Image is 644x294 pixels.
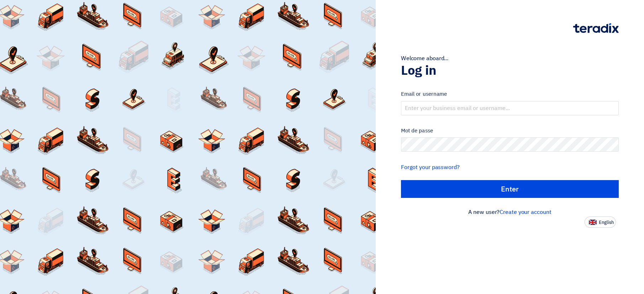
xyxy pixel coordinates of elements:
[589,220,597,225] img: en-US.png
[401,54,619,63] div: Welcome aboard...
[573,23,619,33] img: Teradix logo
[401,180,619,198] input: Enter
[401,63,619,78] h1: Log in
[401,163,460,172] a: Forgot your password?
[401,101,619,115] input: Enter your business email or username...
[401,127,619,135] label: Mot de passe
[468,208,551,216] font: A new user?
[401,90,619,98] label: Email or username
[599,220,614,225] span: English
[500,208,551,216] a: Create your account
[585,216,616,228] button: English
